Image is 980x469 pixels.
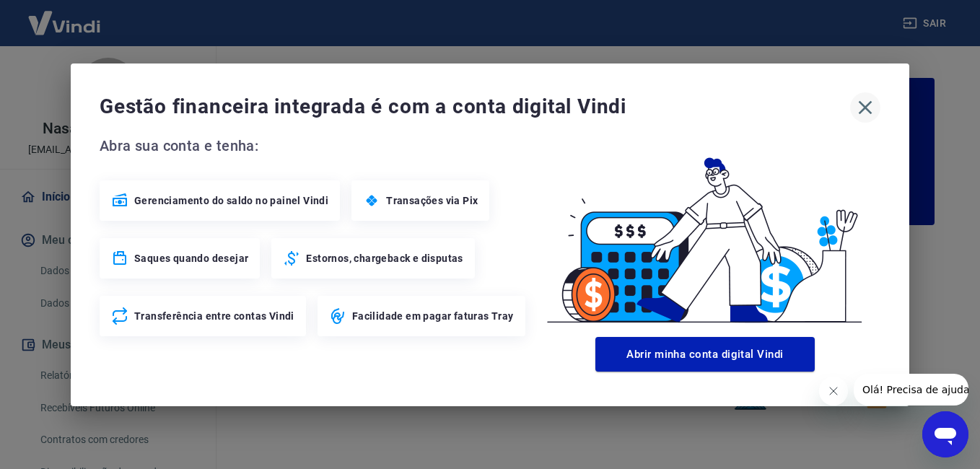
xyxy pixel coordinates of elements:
img: Good Billing [530,134,880,331]
span: Estornos, chargeback e disputas [306,251,463,266]
iframe: Botão para abrir a janela de mensagens [922,411,968,457]
span: Transações via Pix [386,193,478,208]
span: Gerenciamento do saldo no painel Vindi [134,193,328,208]
span: Abra sua conta e tenha: [100,134,530,157]
span: Saques quando desejar [134,251,248,266]
span: Transferência entre contas Vindi [134,309,294,323]
span: Gestão financeira integrada é com a conta digital Vindi [100,92,850,121]
iframe: Mensagem da empresa [854,374,968,406]
iframe: Fechar mensagem [819,377,848,406]
span: Olá! Precisa de ajuda? [9,10,121,22]
span: Facilidade em pagar faturas Tray [352,309,514,323]
button: Abrir minha conta digital Vindi [595,337,815,372]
